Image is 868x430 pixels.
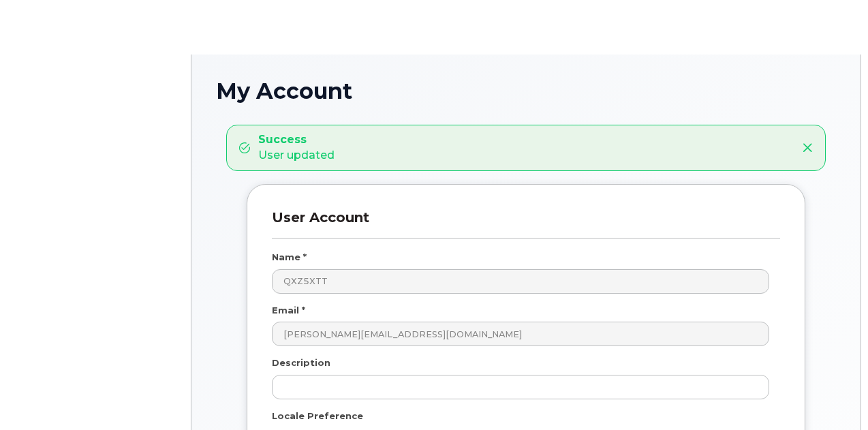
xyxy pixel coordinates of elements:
[216,79,836,103] h1: My Account
[272,410,363,423] label: Locale Preference
[258,132,335,148] strong: Success
[258,132,335,164] div: User updated
[272,356,330,369] label: Description
[272,209,780,239] h3: User Account
[272,251,307,264] label: Name *
[272,304,305,317] label: Email *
